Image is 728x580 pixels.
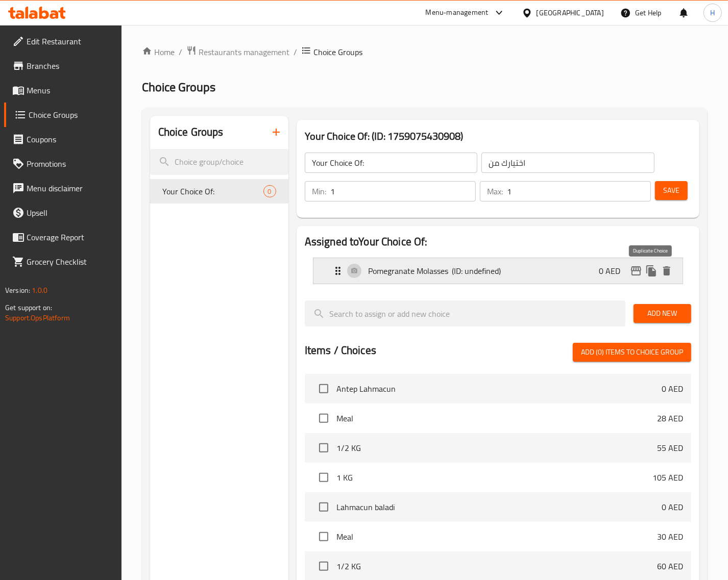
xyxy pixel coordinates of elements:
span: Coupons [27,133,113,145]
h2: Choice Groups [158,124,224,140]
span: Grocery Checklist [27,256,113,268]
span: Get support on: [5,301,52,314]
p: 105 AED [652,471,683,484]
span: Your Choice Of: [162,185,263,197]
a: Grocery Checklist [4,249,122,274]
span: 1.0.0 [32,284,47,297]
p: Min: [312,185,326,197]
input: search [150,149,288,175]
p: Pomegranate Molasses [368,265,452,277]
a: Restaurants management [186,45,289,59]
a: Menus [4,78,122,103]
h2: Assigned to Your Choice Of: [305,234,691,249]
span: Antep Lahmacun [336,383,662,395]
a: Choice Groups [4,103,122,127]
span: Menu disclaimer [27,182,113,194]
span: Lahmacun baladi [336,501,662,513]
span: Select choice [313,526,334,547]
p: 28 AED [657,412,683,424]
a: Branches [4,54,122,78]
button: Save [655,181,688,200]
p: 0 AED [599,265,628,277]
span: Choice Groups [29,109,113,121]
p: 60 AED [657,560,683,572]
div: [GEOGRAPHIC_DATA] [537,7,604,18]
span: Edit Restaurant [27,35,113,47]
li: / [179,46,182,58]
span: 0 [264,187,276,196]
button: edit [628,263,644,279]
a: Edit Restaurant [4,29,122,54]
span: Upsell [27,207,113,219]
a: Upsell [4,200,122,225]
span: Choice Groups [313,46,362,58]
button: duplicate [644,263,659,279]
a: Coupons [4,127,122,152]
span: H [710,7,715,18]
h3: Your Choice Of: (ID: 1759075430908) [305,128,691,144]
p: 0 AED [662,383,683,395]
span: Version: [5,284,30,297]
li: / [294,46,297,58]
span: Choice Groups [142,75,215,98]
span: 1/2 KG [336,560,657,572]
h2: Items / Choices [305,343,376,358]
div: Expand [313,258,683,284]
span: Coverage Report [27,231,113,243]
a: Support.OpsPlatform [5,311,70,324]
p: 55 AED [657,442,683,454]
span: 1/2 KG [336,442,657,454]
span: Restaurants management [199,46,289,58]
span: Meal [336,531,657,543]
span: Select choice [313,408,334,429]
p: Max: [487,185,503,197]
div: Your Choice Of:0 [150,179,288,204]
button: Add New [634,304,691,323]
nav: breadcrumb [142,45,708,59]
div: Menu-management [426,7,489,19]
span: 1 KG [336,471,652,484]
span: Meal [336,412,657,424]
p: 0 AED [662,501,683,513]
a: Home [142,46,175,58]
input: search [305,300,625,326]
span: Select choice [313,556,334,577]
div: Choices [263,185,276,197]
span: Menus [27,84,113,96]
p: (ID: undefined) [452,265,508,277]
span: Add (0) items to choice group [581,346,683,359]
span: Select choice [313,378,334,399]
span: Branches [27,60,113,72]
a: Coverage Report [4,225,122,249]
span: Select choice [313,467,334,488]
li: Expand [305,254,691,288]
span: Add New [642,307,683,320]
a: Menu disclaimer [4,176,122,200]
span: Promotions [27,158,113,170]
span: Save [663,184,680,197]
span: Select choice [313,437,334,459]
span: Select choice [313,496,334,518]
button: delete [659,263,674,279]
p: 30 AED [657,531,683,543]
a: Promotions [4,152,122,176]
button: Add (0) items to choice group [573,343,691,362]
